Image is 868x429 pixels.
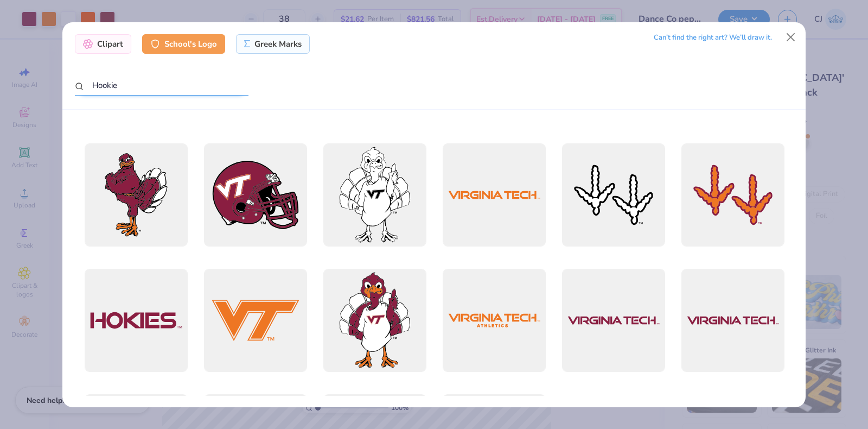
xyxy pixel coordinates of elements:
[142,34,225,54] div: School's Logo
[781,27,801,47] button: Close
[75,34,131,54] div: Clipart
[236,34,310,54] div: Greek Marks
[75,75,248,96] input: Search by name
[654,28,772,47] div: Can’t find the right art? We’ll draw it.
